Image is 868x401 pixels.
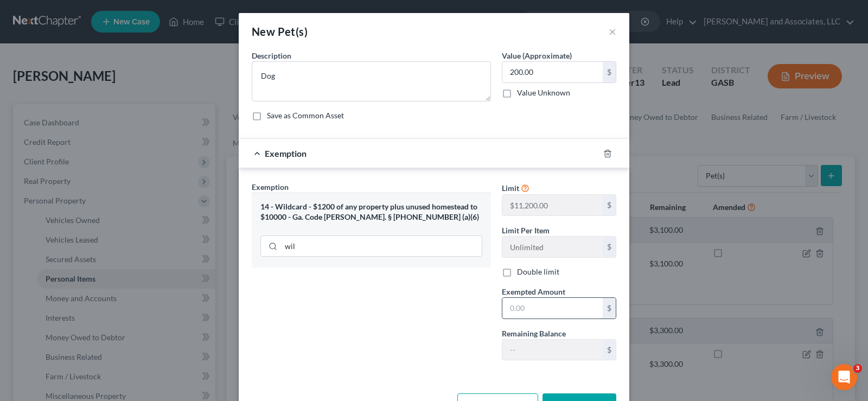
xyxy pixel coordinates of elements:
label: Limit Per Item [502,225,550,236]
div: $ [603,237,616,257]
label: Double limit [517,266,559,277]
span: Exempted Amount [502,287,565,296]
button: × [609,25,616,38]
span: Description [252,51,291,60]
label: Remaining Balance [502,328,566,339]
div: 14 - Wildcard - $1200 of any property plus unused homestead to $10000 - Ga. Code [PERSON_NAME]. §... [260,202,482,222]
input: -- [502,195,603,215]
span: Limit [502,183,519,193]
label: Value Unknown [517,87,570,98]
span: 3 [853,364,862,373]
input: Search exemption rules... [281,236,482,257]
div: $ [603,195,616,215]
div: New Pet(s) [252,24,308,39]
input: 0.00 [502,62,603,82]
input: 0.00 [502,298,603,319]
input: -- [502,237,603,257]
div: $ [603,62,616,82]
div: $ [603,298,616,319]
span: Exemption [265,148,307,158]
span: Exemption [252,182,289,192]
label: Value (Approximate) [502,50,572,61]
label: Save as Common Asset [267,110,344,121]
div: $ [603,340,616,360]
input: -- [502,340,603,360]
iframe: Intercom live chat [831,364,857,390]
